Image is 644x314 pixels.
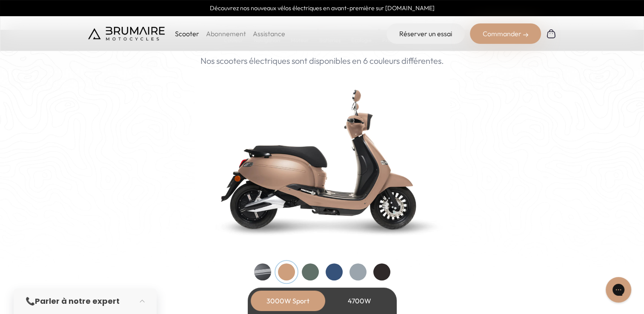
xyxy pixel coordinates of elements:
a: Assistance [253,29,285,38]
p: Scooter [175,29,199,39]
iframe: Gorgias live chat messenger [601,274,635,305]
a: Abonnement [206,29,246,38]
img: Brumaire Motocycles [88,27,165,40]
div: Commander [470,23,541,44]
div: 4700W [326,291,394,311]
div: 3000W Sport [254,291,322,311]
img: right-arrow-2.png [523,32,528,37]
a: Réserver un essai [386,23,465,44]
p: Nos scooters électriques sont disponibles en 6 couleurs différentes. [200,54,444,67]
img: Panier [546,29,556,39]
